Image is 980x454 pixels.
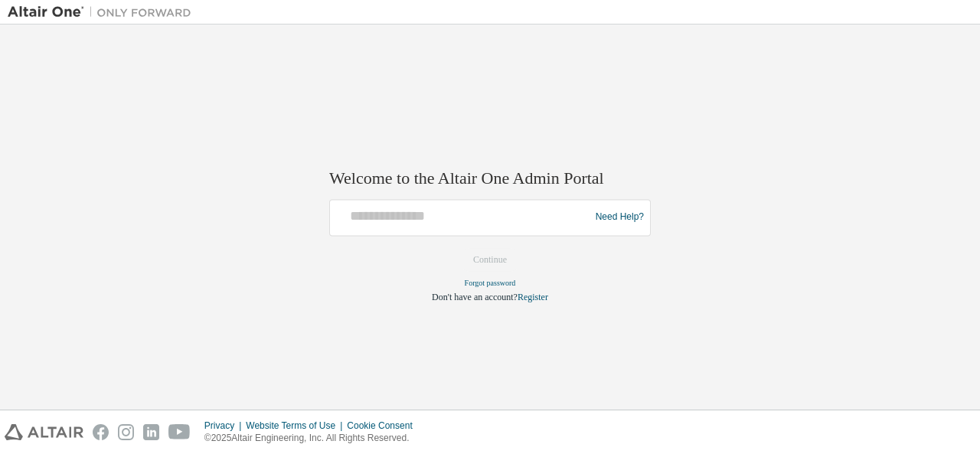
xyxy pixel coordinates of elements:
[204,432,422,445] p: © 2025 Altair Engineering, Inc. All Rights Reserved.
[168,424,191,440] img: youtube.svg
[347,420,421,432] div: Cookie Consent
[518,292,548,302] a: Register
[8,5,199,20] img: Altair One
[329,168,651,190] h2: Welcome to the Altair One Admin Portal
[432,292,518,302] span: Don't have an account?
[596,217,644,218] a: Need Help?
[143,424,159,440] img: linkedin.svg
[204,420,246,432] div: Privacy
[246,420,347,432] div: Website Terms of Use
[465,279,516,287] a: Forgot password
[118,424,134,440] img: instagram.svg
[93,424,109,440] img: facebook.svg
[5,424,83,440] img: altair_logo.svg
